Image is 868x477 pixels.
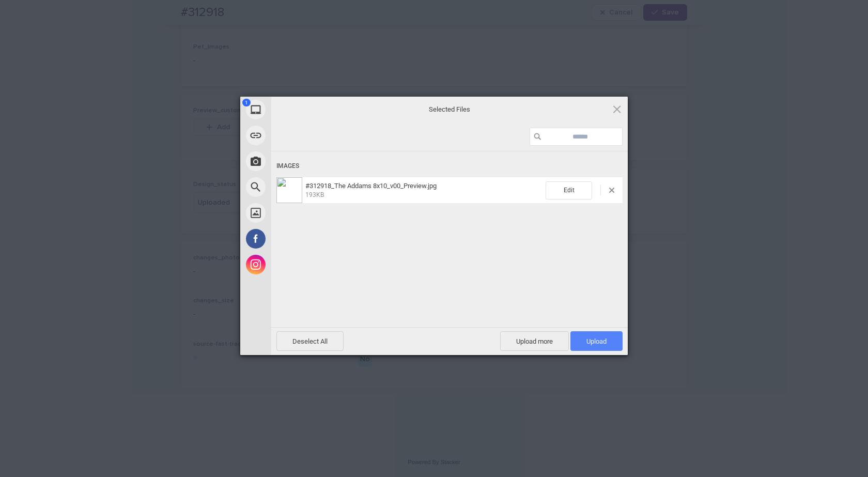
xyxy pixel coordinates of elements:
[240,200,364,226] div: Unsplash
[240,174,364,200] div: Web Search
[611,103,623,115] span: Click here or hit ESC to close picker
[240,252,364,278] div: Instagram
[240,97,364,122] div: My Device
[276,177,302,203] img: dc2c5bf8-3d88-4667-9cea-48ae839fc6f9
[305,191,324,198] span: 193KB
[546,181,592,199] span: Edit
[586,337,607,345] span: Upload
[302,182,546,199] span: #312918_The Addams 8x10_v00_Preview.jpg
[276,157,623,176] div: Images
[500,331,569,351] span: Upload more
[240,148,364,174] div: Take Photo
[305,182,437,190] span: #312918_The Addams 8x10_v00_Preview.jpg
[346,104,553,114] span: Selected Files
[242,99,251,106] span: 1
[276,331,344,351] span: Deselect All
[570,331,623,351] span: Upload
[240,122,364,148] div: Link (URL)
[240,226,364,252] div: Facebook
